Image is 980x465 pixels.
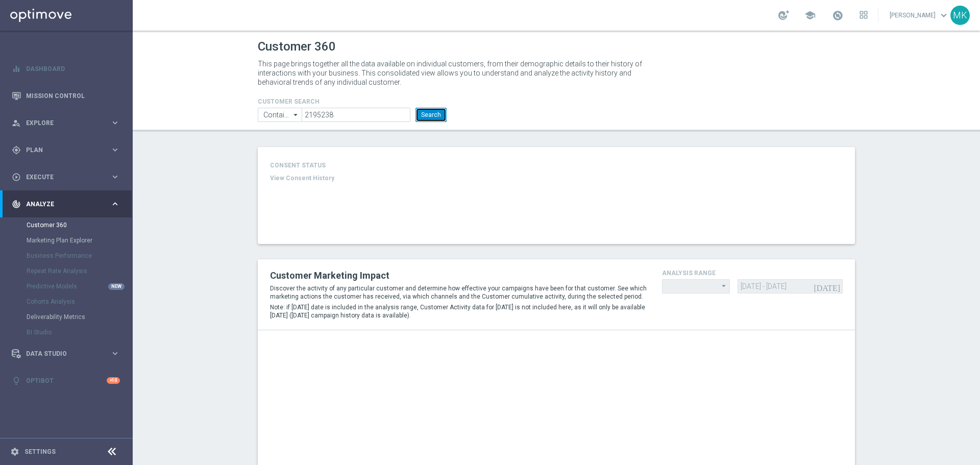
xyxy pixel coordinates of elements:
a: [PERSON_NAME]keyboard_arrow_down [889,8,950,23]
p: Note: if [DATE] date is included in the analysis range, Customer Activity data for [DATE] is not ... [270,303,647,320]
span: keyboard_arrow_down [938,10,949,21]
button: track_changes Analyze keyboard_arrow_right [11,200,120,208]
a: Customer 360 [27,221,106,229]
div: +10 [107,377,120,384]
i: lightbulb [12,376,21,385]
div: Data Studio [12,349,110,358]
div: Business Performance [27,248,132,263]
span: Execute [26,174,110,180]
i: arrow_drop_down [719,280,729,292]
a: Dashboard [26,55,120,82]
a: Mission Control [26,82,120,109]
div: Repeat Rate Analysis [27,263,132,279]
i: track_changes [12,200,21,209]
i: keyboard_arrow_right [110,145,120,155]
span: Data Studio [26,351,110,357]
button: lightbulb Optibot +10 [11,377,120,385]
div: Analyze [12,200,110,209]
i: person_search [12,118,21,128]
span: Plan [26,147,110,153]
i: keyboard_arrow_right [110,349,120,358]
div: Execute [12,173,110,182]
div: Explore [12,118,110,128]
div: Plan [12,145,110,155]
i: gps_fixed [12,145,21,155]
a: Optibot [26,367,107,394]
div: Cohorts Analysis [27,294,132,309]
h1: Customer 360 [258,39,855,54]
div: BI Studio [27,325,132,340]
i: equalizer [12,64,21,74]
div: Deliverability Metrics [27,309,132,325]
div: Optibot [12,367,120,394]
div: Marketing Plan Explorer [27,233,132,248]
span: Analyze [26,201,110,207]
button: equalizer Dashboard [11,65,120,73]
i: keyboard_arrow_right [110,172,120,182]
span: Explore [26,120,110,126]
a: Marketing Plan Explorer [27,236,106,244]
i: settings [10,447,19,456]
i: play_circle_outline [12,173,21,182]
button: Search [415,108,447,122]
button: gps_fixed Plan keyboard_arrow_right [11,146,120,154]
p: This page brings together all the data available on individual customers, from their demographic ... [258,59,651,87]
button: Data Studio keyboard_arrow_right [11,350,120,358]
div: Predictive Models [27,279,132,294]
div: Mission Control [12,82,120,109]
h4: CUSTOMER SEARCH [258,98,447,105]
h2: Customer Marketing Impact [270,270,647,282]
button: play_circle_outline Execute keyboard_arrow_right [11,173,120,181]
div: NEW [108,283,125,290]
h4: analysis range [662,270,843,277]
button: View Consent History [270,174,334,183]
div: MK [950,6,970,25]
input: Enter CID, Email, name or phone [302,108,410,122]
button: Mission Control [11,92,120,100]
span: school [804,10,816,21]
div: Dashboard [12,55,120,82]
a: Settings [24,449,56,455]
button: person_search Explore keyboard_arrow_right [11,119,120,127]
i: arrow_drop_down [291,108,301,121]
a: Deliverability Metrics [27,313,106,321]
p: Discover the activity of any particular customer and determine how effective your campaigns have ... [270,284,647,301]
div: Customer 360 [27,217,132,233]
h4: CONSENT STATUS [270,162,389,169]
i: keyboard_arrow_right [110,199,120,209]
input: Contains [258,108,302,122]
i: keyboard_arrow_right [110,118,120,128]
